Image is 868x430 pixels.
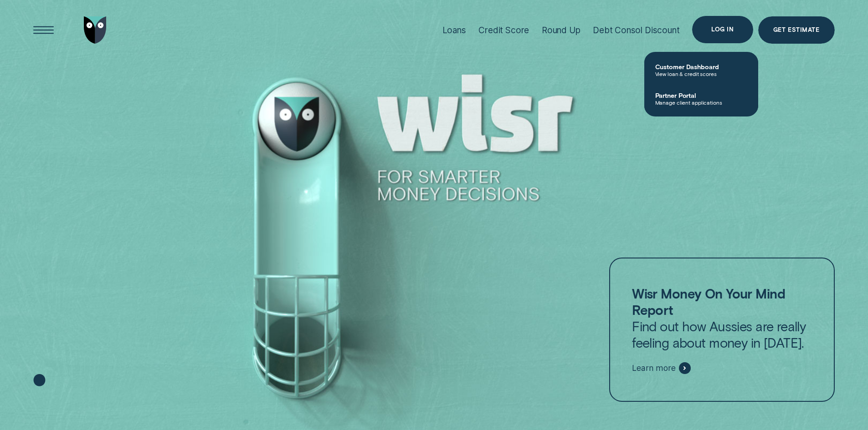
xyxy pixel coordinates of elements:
[711,27,734,32] div: Log in
[644,56,758,84] a: Customer DashboardView loan & credit scores
[644,84,758,113] a: Partner PortalManage client applications
[692,16,753,43] button: Log in
[30,16,57,44] button: Open Menu
[632,285,812,351] p: Find out how Aussies are really feeling about money in [DATE].
[632,285,785,318] strong: Wisr Money On Your Mind Report
[655,63,747,71] span: Customer Dashboard
[609,258,834,402] a: Wisr Money On Your Mind ReportFind out how Aussies are really feeling about money in [DATE].Learn...
[655,99,747,106] span: Manage client applications
[442,25,466,35] div: Loans
[542,25,580,35] div: Round Up
[632,363,675,373] span: Learn more
[593,25,679,35] div: Debt Consol Discount
[655,91,747,99] span: Partner Portal
[478,25,529,35] div: Credit Score
[758,16,835,44] a: Get Estimate
[655,71,747,77] span: View loan & credit scores
[84,16,107,44] img: Wisr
